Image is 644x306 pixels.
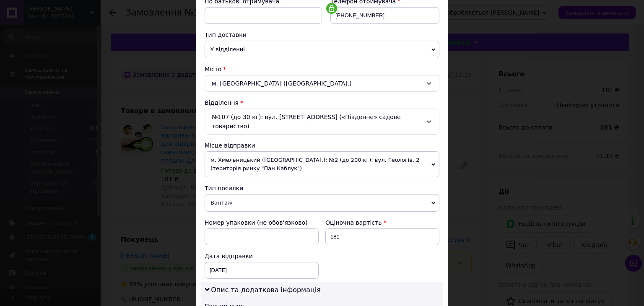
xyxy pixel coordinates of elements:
span: Опис та додаткова інформація [211,286,321,294]
div: №107 (до 30 кг): вул. [STREET_ADDRESS] («Південне» садове товариство) [205,109,439,135]
span: Тип доставки [205,31,247,38]
span: м. Хмельницький ([GEOGRAPHIC_DATA].): №2 (до 200 кг): вул. Геологів, 2 (територія ринку "Пан Кабл... [205,151,439,177]
div: Дата відправки [205,252,319,260]
div: м. [GEOGRAPHIC_DATA] ([GEOGRAPHIC_DATA].) [205,75,439,92]
div: Оціночна вартість [325,218,439,227]
div: Місто [205,65,439,73]
div: Номер упаковки (не обов'язково) [205,218,319,227]
span: У відділенні [205,41,439,58]
span: Вантаж [205,194,439,212]
input: +380 [330,7,439,24]
span: Тип посилки [205,185,243,192]
div: Відділення [205,99,439,107]
span: Місце відправки [205,142,255,149]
